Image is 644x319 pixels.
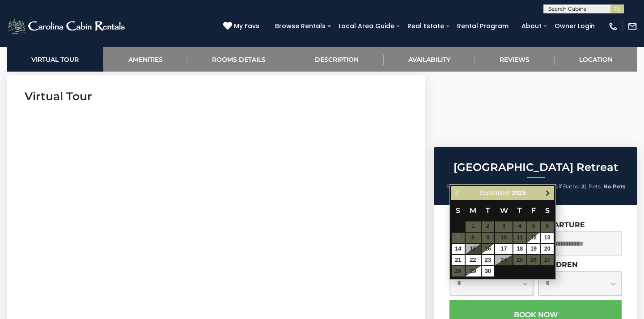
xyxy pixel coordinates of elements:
[466,255,481,265] a: 22
[495,244,512,254] a: 17
[525,181,549,192] li: |
[476,183,517,190] span: Sleeping Areas:
[531,206,536,215] span: Friday
[538,260,578,269] label: Children
[25,89,407,104] h3: Virtual Tour
[452,255,465,265] a: 21
[334,19,399,33] a: Local Area Guide
[551,181,586,192] li: |
[223,21,262,31] a: My Favs
[525,183,542,190] span: Baths:
[545,206,550,215] span: Saturday
[589,183,602,190] span: Pets:
[603,183,625,190] strong: No Pets
[479,189,510,196] span: September
[470,206,476,215] span: Monday
[482,244,495,254] a: 16
[544,183,547,190] strong: 7
[436,162,635,173] h2: [GEOGRAPHIC_DATA] Retreat
[542,187,553,199] a: Next
[527,244,540,254] a: 19
[527,233,540,243] a: 12
[7,17,127,35] img: White-1-2.png
[541,244,554,254] a: 20
[517,206,522,215] span: Thursday
[466,183,472,190] strong: 16
[518,183,521,190] strong: 6
[103,47,187,72] a: Amenities
[452,244,465,254] a: 14
[446,181,474,192] li: |
[517,19,546,33] a: About
[290,47,383,72] a: Description
[500,206,508,215] span: Wednesday
[486,206,490,215] span: Tuesday
[513,244,526,254] a: 18
[466,266,481,276] a: 29
[453,19,513,33] a: Rental Program
[627,21,637,31] img: mail-regular-white.png
[475,47,554,72] a: Reviews
[482,255,495,265] a: 23
[512,189,526,196] span: 2025
[271,19,330,33] a: Browse Rentals
[541,233,554,243] a: 13
[403,19,449,33] a: Real Estate
[608,21,618,31] img: phone-regular-white.png
[550,19,599,33] a: Owner Login
[187,47,290,72] a: Rooms Details
[551,183,580,190] span: Half Baths:
[581,183,585,190] strong: 2
[476,181,523,192] li: |
[384,47,475,72] a: Availability
[538,221,585,229] label: Departure
[446,183,465,190] span: Sleeps:
[234,21,259,31] span: My Favs
[482,266,495,276] a: 30
[456,206,460,215] span: Sunday
[7,47,103,72] a: Virtual Tour
[544,189,551,196] span: Next
[555,47,637,72] a: Location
